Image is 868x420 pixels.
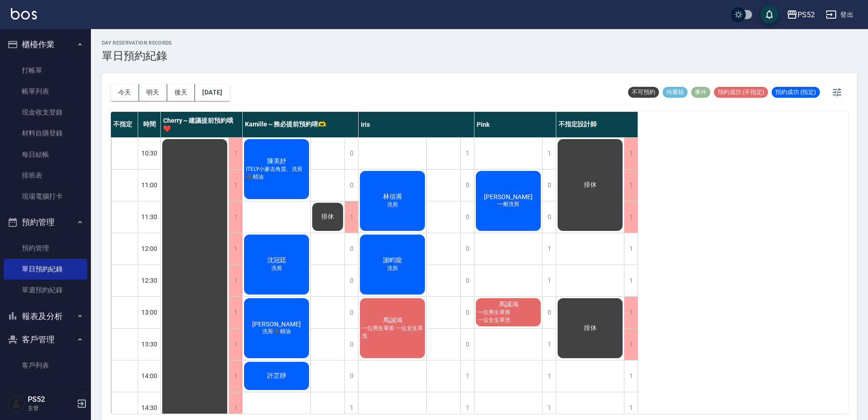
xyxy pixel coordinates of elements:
[102,40,172,46] h2: day Reservation records
[542,233,556,265] div: 1
[167,84,195,101] button: 後天
[542,170,556,201] div: 0
[4,102,87,123] a: 現金收支登錄
[319,213,336,221] span: 排休
[138,328,161,360] div: 13:30
[138,265,161,296] div: 12:30
[344,233,358,265] div: 0
[139,84,167,101] button: 明天
[714,88,768,96] span: 預約成功 (不指定)
[344,265,358,296] div: 0
[138,137,161,169] div: 10:30
[265,372,288,380] span: 許芷靜
[381,256,404,265] span: 謝畇龍
[344,329,358,360] div: 0
[265,256,288,265] span: 沈冠廷
[4,81,87,102] a: 帳單列表
[798,9,815,20] div: PS52
[624,170,638,201] div: 1
[460,265,474,296] div: 0
[229,329,242,360] div: 1
[4,305,87,328] button: 報表及分析
[7,395,25,413] img: Person
[269,265,284,272] span: 洗剪
[624,265,638,296] div: 1
[138,169,161,201] div: 11:00
[822,6,857,23] button: 登出
[385,201,400,209] span: 洗剪
[476,309,541,324] span: 一位男生單剪 一位女生單洗
[381,193,404,201] span: 林信甫
[542,329,556,360] div: 1
[359,112,474,137] div: Iris
[229,265,242,296] div: 1
[344,170,358,201] div: 0
[4,259,87,280] a: 單日預約紀錄
[628,88,659,96] span: 不可預約
[4,210,87,234] button: 預約管理
[244,165,309,181] span: ITELY小麥去角質、洗剪➕精油
[624,138,638,169] div: 1
[497,300,520,309] span: 馬誠鴻
[138,360,161,392] div: 14:00
[229,360,242,392] div: 1
[474,112,556,137] div: Pink
[460,329,474,360] div: 0
[229,138,242,169] div: 1
[624,329,638,360] div: 1
[496,200,521,208] span: 一般洗剪
[4,238,87,259] a: 預約管理
[4,60,87,81] a: 打帳單
[4,123,87,144] a: 材料自購登錄
[542,201,556,233] div: 0
[138,296,161,328] div: 13:00
[4,33,87,56] button: 櫃檯作業
[624,201,638,233] div: 1
[111,84,139,101] button: 今天
[4,280,87,300] a: 單週預約紀錄
[138,201,161,233] div: 11:30
[4,355,87,376] a: 客戶列表
[344,201,358,233] div: 1
[4,165,87,186] a: 排班表
[243,112,359,137] div: Kamille～務必提前預約唷🫶
[229,297,242,328] div: 1
[229,233,242,265] div: 1
[344,138,358,169] div: 0
[265,157,288,165] span: 陳美妤
[111,112,138,137] div: 不指定
[460,170,474,201] div: 0
[460,297,474,328] div: 0
[460,233,474,265] div: 0
[360,325,425,340] span: 一位男生單剪 一位女生單洗
[344,360,358,392] div: 0
[582,181,599,189] span: 排休
[772,88,820,96] span: 預約成功 (指定)
[4,144,87,165] a: 每日結帳
[624,360,638,392] div: 1
[542,360,556,392] div: 1
[195,84,229,101] button: [DATE]
[385,265,400,272] span: 洗剪
[542,138,556,169] div: 1
[460,138,474,169] div: 1
[4,380,87,403] button: 行銷工具
[28,395,74,404] h5: PS52
[624,233,638,265] div: 1
[783,5,818,24] button: PS52
[260,328,293,335] span: 洗剪➕精油
[760,5,778,24] button: save
[161,112,243,137] div: Cherry～建議提前預約哦❤️
[138,233,161,265] div: 12:00
[691,88,710,96] span: 事件
[663,88,688,96] span: 待審核
[344,297,358,328] div: 0
[229,170,242,201] div: 1
[381,316,404,325] span: 馬誠鴻
[556,112,638,137] div: 不指定設計師
[460,201,474,233] div: 0
[138,112,161,137] div: 時間
[582,324,599,332] span: 排休
[460,360,474,392] div: 1
[229,201,242,233] div: 1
